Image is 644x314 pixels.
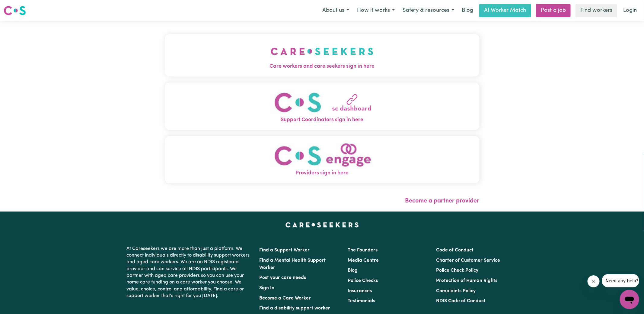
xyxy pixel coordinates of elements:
a: Careseekers home page [285,222,359,227]
span: Providers sign in here [165,169,480,177]
a: Police Check Policy [436,268,479,273]
button: Providers sign in here [165,136,480,183]
a: Become a Care Worker [259,296,311,301]
iframe: Close message [588,275,600,287]
a: Protection of Human Rights [436,278,498,283]
a: Become a partner provider [405,198,480,204]
a: Blog [348,268,358,273]
a: The Founders [348,248,378,253]
a: Find a disability support worker [259,306,330,311]
span: Support Coordinators sign in here [165,116,480,124]
a: Charter of Customer Service [436,258,500,263]
button: Support Coordinators sign in here [165,83,480,130]
a: Sign In [259,286,274,290]
button: About us [318,4,353,17]
a: Police Checks [348,278,378,283]
a: Media Centre [348,258,379,263]
a: NDIS Code of Conduct [436,299,486,303]
button: How it works [353,4,399,17]
button: Care workers and care seekers sign in here [165,34,480,76]
a: Code of Conduct [436,248,474,253]
button: Safety & resources [399,4,458,17]
a: Complaints Policy [436,289,476,293]
a: Find workers [575,4,617,17]
a: AI Worker Match [479,4,531,17]
iframe: Message from company [602,274,639,287]
a: Blog [458,4,477,17]
a: Careseekers logo [4,4,26,18]
img: Careseekers logo [4,5,26,16]
a: Testimonials [348,299,375,303]
a: Login [620,4,640,17]
iframe: Button to launch messaging window [620,290,639,309]
a: Find a Support Worker [259,248,310,253]
p: At Careseekers we are more than just a platform. We connect individuals directly to disability su... [126,243,252,302]
a: Post your care needs [259,275,306,280]
a: Insurances [348,289,372,293]
span: Care workers and care seekers sign in here [165,63,480,70]
a: Find a Mental Health Support Worker [259,258,326,270]
a: Post a job [536,4,571,17]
